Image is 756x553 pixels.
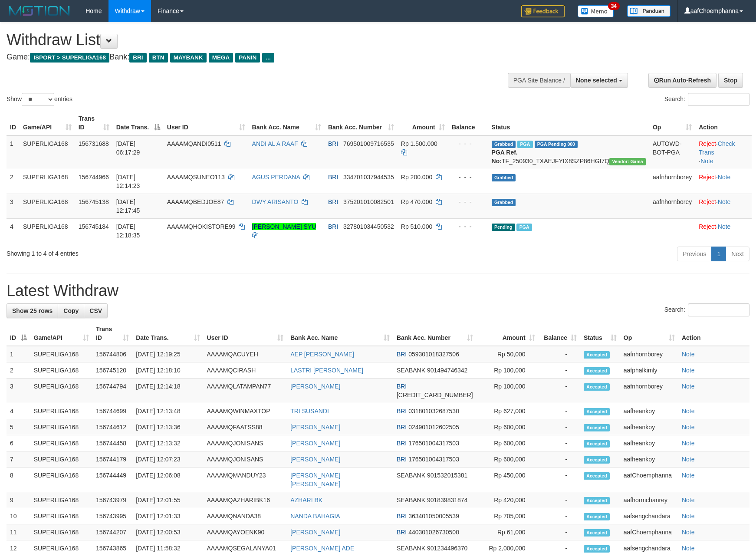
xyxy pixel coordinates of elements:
span: Marked by aafromsomean [517,141,532,148]
td: 1 [7,135,20,169]
td: - [539,362,580,379]
td: [DATE] 12:19:25 [132,346,203,362]
span: Copy 440301026730500 to clipboard [408,529,459,536]
a: Reject [699,198,716,205]
span: 156731688 [79,140,109,147]
td: · · [695,135,752,169]
div: - - - [452,197,485,206]
td: SUPERLIGA168 [30,467,92,492]
a: ANDI AL A RAAF [252,140,298,147]
th: User ID: activate to sort column ascending [204,321,287,346]
td: aafChoemphanna [620,524,678,540]
a: Check Trans [699,140,735,156]
span: AAAAMQANDI0511 [167,140,221,147]
td: 4 [7,403,30,419]
a: Reject [699,174,716,181]
div: - - - [452,173,485,181]
b: PGA Ref. No: [492,149,518,165]
td: Rp 600,000 [477,451,539,467]
td: Rp 705,000 [477,508,539,524]
td: - [539,451,580,467]
span: Grabbed [492,174,516,181]
span: Accepted [584,497,610,504]
div: PGA Site Balance / [508,73,570,88]
a: Note [682,440,695,447]
td: AAAAMQAYOENK90 [204,524,287,540]
th: Status: activate to sort column ascending [580,321,620,346]
td: SUPERLIGA168 [20,169,75,194]
span: Rp 200.000 [401,174,432,181]
a: Note [682,383,695,390]
a: [PERSON_NAME] [290,440,340,447]
a: Note [682,545,695,552]
td: aafhormchanrey [620,492,678,508]
td: SUPERLIGA168 [30,524,92,540]
span: BRI [397,383,407,390]
td: aafphalkimly [620,362,678,379]
td: [DATE] 12:06:08 [132,467,203,492]
span: BRI [129,53,146,63]
span: BRI [328,198,338,205]
span: BRI [397,440,407,447]
span: 34 [608,2,620,10]
span: [DATE] 06:17:29 [116,140,140,156]
h1: Latest Withdraw [7,282,749,300]
span: Accepted [584,472,610,480]
th: Amount: activate to sort column ascending [477,321,539,346]
th: Amount: activate to sort column ascending [398,111,448,135]
img: Button%20Memo.svg [578,5,614,17]
td: aafnhornborey [620,346,678,362]
th: Bank Acc. Number: activate to sort column ascending [325,111,398,135]
span: Accepted [584,529,610,537]
th: Op: activate to sort column ascending [649,111,695,135]
span: 156745184 [79,223,109,230]
td: SUPERLIGA168 [30,379,92,403]
td: - [539,379,580,403]
select: Showentries [22,93,54,106]
a: DWY ARISANTO [252,198,299,205]
td: AAAAMQNANDA38 [204,508,287,524]
a: Note [718,223,731,230]
span: PANIN [235,53,260,63]
span: CSV [89,307,102,314]
td: [DATE] 12:14:18 [132,379,203,403]
a: AGUS PERDANA [252,174,300,181]
a: Note [682,513,695,520]
div: Showing 1 to 4 of 4 entries [7,246,309,258]
td: Rp 450,000 [477,467,539,492]
th: Balance [448,111,488,135]
span: BRI [328,174,338,181]
td: 156744458 [92,435,132,451]
a: [PERSON_NAME] [290,529,340,536]
span: Rp 510.000 [401,223,432,230]
h4: Game: Bank: [7,53,495,62]
span: Copy 327801034450532 to clipboard [343,223,394,230]
td: 1 [7,346,30,362]
td: Rp 100,000 [477,379,539,403]
td: AAAAMQJONISANS [204,435,287,451]
td: [DATE] 12:01:33 [132,508,203,524]
a: [PERSON_NAME] [290,424,340,431]
input: Search: [688,93,749,106]
span: BRI [397,408,407,415]
div: - - - [452,222,485,231]
td: 4 [7,218,20,243]
a: [PERSON_NAME] [PERSON_NAME] [290,472,340,487]
td: 2 [7,362,30,379]
img: panduan.png [627,5,671,17]
td: - [539,419,580,435]
span: MEGA [209,53,233,63]
td: SUPERLIGA168 [30,508,92,524]
th: Date Trans.: activate to sort column descending [113,111,164,135]
span: Copy 375201010082501 to clipboard [343,198,394,205]
th: ID [7,111,20,135]
img: MOTION_logo.png [7,4,72,17]
a: Run Auto-Refresh [648,73,717,88]
td: aafheankoy [620,403,678,419]
a: TRI SUSANDI [290,408,329,415]
td: 156744806 [92,346,132,362]
a: [PERSON_NAME] [290,456,340,463]
td: [DATE] 12:13:36 [132,419,203,435]
td: aafsengchandara [620,508,678,524]
a: Reject [699,140,716,147]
